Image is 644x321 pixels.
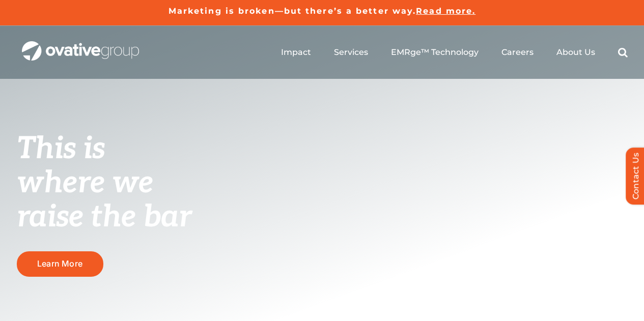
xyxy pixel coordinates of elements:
[391,47,479,57] a: EMRge™ Technology
[17,165,191,236] span: where we raise the bar
[618,47,628,57] a: Search
[416,6,475,16] a: Read more.
[501,47,534,57] a: Careers
[22,40,139,50] a: OG_Full_horizontal_WHT
[17,251,103,276] a: Learn More
[556,47,595,57] a: About Us
[281,47,311,57] a: Impact
[169,6,416,16] a: Marketing is broken—but there’s a better way.
[37,259,82,269] span: Learn More
[281,36,628,69] nav: Menu
[334,47,368,57] a: Services
[17,131,105,167] span: This is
